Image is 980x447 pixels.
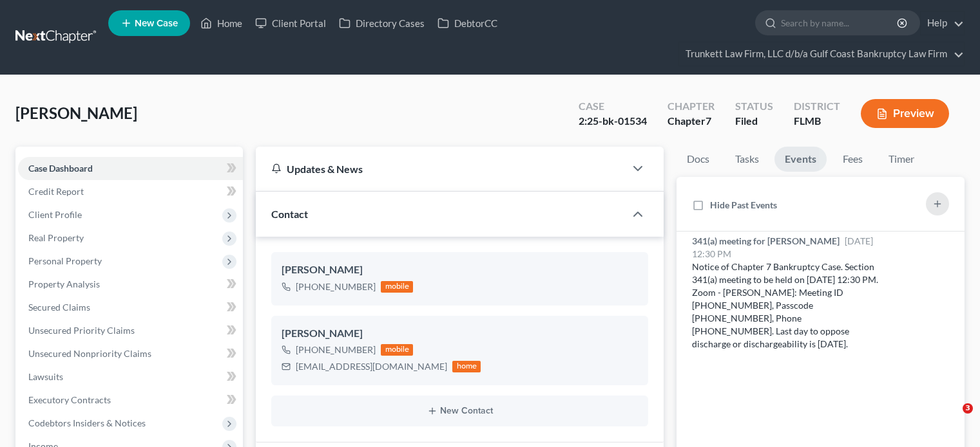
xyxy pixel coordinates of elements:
[452,361,481,372] div: home
[28,278,100,289] span: Property Analysis
[781,11,899,35] input: Search by name...
[963,403,973,414] span: 3
[794,114,840,129] div: FLMB
[28,371,63,382] span: Lawsuits
[282,406,638,416] button: New Contact
[18,388,243,412] a: Executory Contracts
[936,403,967,434] iframe: Intercom live chat
[735,114,773,129] div: Filed
[692,235,840,246] span: 341(a) meeting for [PERSON_NAME]
[28,163,93,174] span: Case Dashboard
[28,209,82,220] span: Client Profile
[710,199,777,210] span: Hide Past Events
[18,342,243,365] a: Unsecured Nonpriority Claims
[832,147,873,172] a: Fees
[677,147,720,172] a: Docs
[18,157,243,180] a: Case Dashboard
[332,12,431,35] a: Directory Cases
[15,104,137,122] span: [PERSON_NAME]
[271,208,308,220] span: Contact
[18,180,243,203] a: Credit Report
[28,255,102,266] span: Personal Property
[794,99,840,114] div: District
[668,99,715,114] div: Chapter
[706,114,711,127] span: 7
[878,147,925,172] a: Timer
[381,281,413,293] div: mobile
[296,280,376,293] div: [PHONE_NUMBER]
[135,19,178,28] span: New Case
[735,99,773,114] div: Status
[296,360,447,373] div: [EMAIL_ADDRESS][DOMAIN_NAME]
[18,319,243,342] a: Unsecured Priority Claims
[579,114,647,129] div: 2:25-bk-01534
[668,114,715,129] div: Chapter
[921,12,964,35] a: Help
[296,343,376,356] div: [PHONE_NUMBER]
[431,12,504,35] a: DebtorCC
[861,99,949,128] button: Preview
[271,162,610,176] div: Updates & News
[282,262,638,278] div: [PERSON_NAME]
[692,260,881,351] div: Notice of Chapter 7 Bankruptcy Case. Section 341(a) meeting to be held on [DATE] 12:30 PM. Zoom -...
[679,42,964,66] a: Trunkett Law Firm, LLC d/b/a Gulf Coast Bankruptcy Law Firm
[28,302,90,313] span: Secured Claims
[282,326,638,342] div: [PERSON_NAME]
[249,12,332,35] a: Client Portal
[18,296,243,319] a: Secured Claims
[774,147,827,172] a: Events
[28,186,84,197] span: Credit Report
[579,99,647,114] div: Case
[28,348,151,359] span: Unsecured Nonpriority Claims
[725,147,769,172] a: Tasks
[28,232,84,243] span: Real Property
[28,325,135,336] span: Unsecured Priority Claims
[692,235,873,259] span: [DATE] 12:30 PM
[28,417,146,428] span: Codebtors Insiders & Notices
[28,394,111,405] span: Executory Contracts
[18,365,243,388] a: Lawsuits
[18,273,243,296] a: Property Analysis
[194,12,249,35] a: Home
[381,344,413,356] div: mobile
